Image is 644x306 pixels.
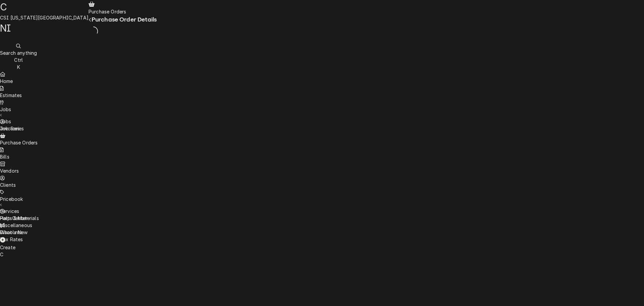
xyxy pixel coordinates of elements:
span: Purchase Order Details [92,16,157,23]
span: Ctrl [14,57,23,63]
span: K [17,64,20,70]
span: Loading... [89,26,98,37]
button: Navigate back [89,16,92,23]
span: Purchase Orders [89,9,126,14]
